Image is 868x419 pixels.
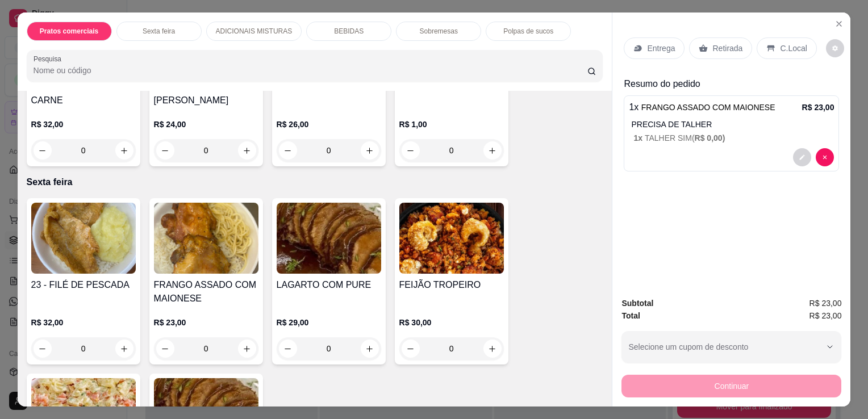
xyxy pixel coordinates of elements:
[34,54,65,64] label: Pesquisa
[154,278,258,305] h4: FRANGO ASSADO COM MAIONESE
[399,203,504,274] img: product-image
[695,133,725,143] span: R$ 0,00 )
[277,203,381,274] img: product-image
[277,119,381,130] p: R$ 26,00
[624,77,839,91] p: Resumo do pedido
[143,27,175,36] p: Sexta feira
[621,311,640,320] strong: Total
[154,119,258,130] p: R$ 24,00
[334,27,364,36] p: BEBIDAS
[154,203,258,274] img: product-image
[399,278,504,292] h4: FEIJÃO TROPEIRO
[793,148,811,166] button: decrease-product-quantity
[277,317,381,328] p: R$ 29,00
[31,119,136,130] p: R$ 32,00
[712,43,742,54] p: Retirada
[31,203,136,274] img: product-image
[399,119,504,130] p: R$ 1,00
[629,100,775,114] p: 1 x
[216,27,293,36] p: ADICIONAIS MISTURAS
[809,297,842,309] span: R$ 23,00
[420,27,458,36] p: Sobremesas
[621,299,653,308] strong: Subtotal
[633,132,834,144] p: TALHER SIM (
[40,27,98,36] p: Pratos comerciais
[503,27,553,36] p: Polpas de sucos
[277,278,381,292] h4: LAGARTO COM PURE
[826,39,844,57] button: decrease-product-quantity
[27,175,603,189] p: Sexta feira
[154,80,258,107] h4: FILÉ DE [PERSON_NAME]
[780,43,807,54] p: C.Local
[633,133,644,143] span: 1 x
[154,317,258,328] p: R$ 23,00
[31,80,136,107] h4: 11 - PARMEGIANA DE CARNE
[802,102,834,113] p: R$ 23,00
[621,331,841,363] button: Selecione um cupom de desconto
[816,148,834,166] button: decrease-product-quantity
[830,15,848,33] button: Close
[809,309,842,322] span: R$ 23,00
[31,317,136,328] p: R$ 32,00
[31,278,136,292] h4: 23 - FILÉ DE PESCADA
[647,43,675,54] p: Entrega
[399,317,504,328] p: R$ 30,00
[631,119,834,130] p: PRECISA DE TALHER
[641,103,775,112] span: FRANGO ASSADO COM MAIONESE
[34,65,587,76] input: Pesquisa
